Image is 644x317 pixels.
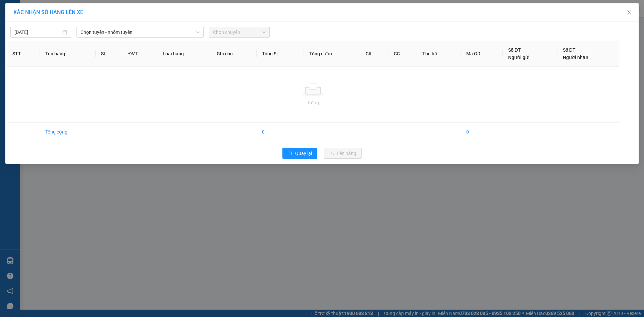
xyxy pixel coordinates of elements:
span: close [627,10,632,15]
th: Tên hàng [40,41,96,67]
div: Trống [12,99,613,106]
th: ĐVT [123,41,157,67]
td: 0 [461,123,503,141]
th: SL [96,41,123,67]
input: 13/10/2025 [14,29,61,36]
span: Chọn chuyến [213,27,266,37]
td: 0 [257,123,304,141]
th: Loại hàng [157,41,211,67]
span: down [196,30,200,34]
th: Tổng SL [257,41,304,67]
th: Thu hộ [417,41,461,67]
span: Người nhận [563,55,588,60]
th: Mã GD [461,41,503,67]
th: STT [7,41,40,67]
span: Số ĐT [508,47,521,53]
button: Close [620,3,639,22]
span: rollback [288,151,292,156]
th: CR [360,41,389,67]
th: CC [388,41,417,67]
button: rollbackQuay lại [282,148,317,159]
span: Người gửi [508,55,530,60]
td: Tổng cộng [40,123,96,141]
span: Chọn tuyến - nhóm tuyến [80,27,200,37]
span: Quay lại [295,150,312,157]
th: Ghi chú [211,41,257,67]
button: uploadLên hàng [324,148,362,159]
span: Số ĐT [563,47,576,53]
span: XÁC NHẬN SỐ HÀNG LÊN XE [13,9,83,15]
th: Tổng cước [304,41,360,67]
